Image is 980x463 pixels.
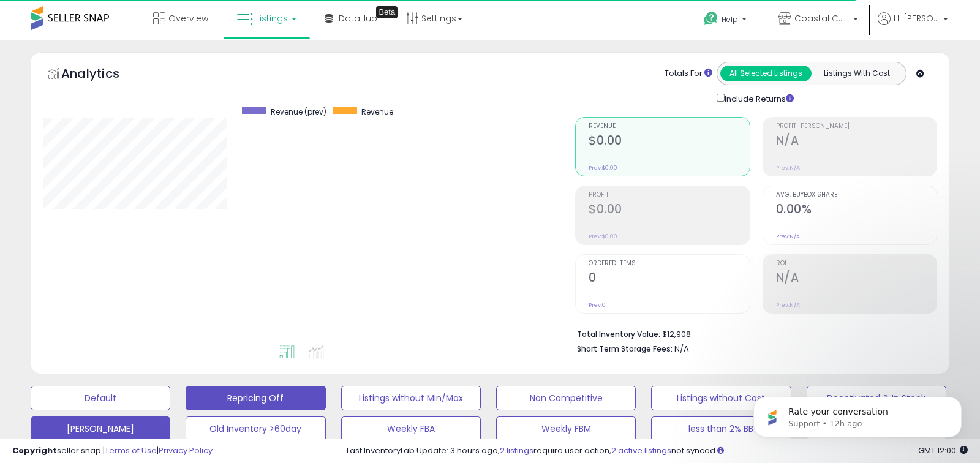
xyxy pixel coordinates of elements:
small: Prev: $0.00 [589,164,617,171]
span: Profit [589,192,749,198]
small: Prev: 0 [589,301,606,309]
span: Listings [256,12,288,24]
strong: Copyright [12,445,57,456]
span: ROI [776,260,937,267]
a: 2 active listings [611,445,671,456]
h2: N/A [776,134,937,150]
button: Old Inventory >60day [186,416,325,441]
span: Revenue [589,123,749,130]
small: Prev: N/A [776,164,800,171]
h2: N/A [776,271,937,287]
span: Help [722,14,738,24]
button: Default [31,386,170,410]
h2: 0.00% [776,202,937,219]
span: DataHub [339,12,377,24]
span: Avg. Buybox Share [776,192,937,198]
a: Terms of Use [105,445,157,456]
button: Listings without Min/Max [341,386,481,410]
a: Help [694,2,759,40]
i: Get Help [703,11,718,26]
div: Totals For [665,68,712,80]
span: N/A [674,343,689,355]
span: Overview [168,12,208,24]
h2: $0.00 [589,202,749,219]
a: Privacy Policy [159,445,213,456]
span: Hi [PERSON_NAME] [894,12,940,24]
b: Short Term Storage Fees: [577,344,673,354]
div: Include Returns [707,91,809,105]
div: Tooltip anchor [376,6,398,18]
small: Prev: N/A [776,233,800,240]
span: Revenue [361,107,393,117]
button: [PERSON_NAME] [31,416,170,441]
button: All Selected Listings [720,66,812,81]
h2: $0.00 [589,134,749,150]
h5: Analytics [61,65,143,85]
button: Weekly FBA [341,416,481,441]
button: Non Competitive [496,386,636,410]
button: less than 2% BB [651,416,791,441]
button: Listings without Cost [651,386,791,410]
h2: 0 [589,271,749,287]
span: Revenue (prev) [271,107,326,117]
button: Weekly FBM [496,416,636,441]
span: Profit [PERSON_NAME] [776,123,937,130]
div: Last InventoryLab Update: 3 hours ago, require user action, not synced. [347,445,968,457]
li: $12,908 [577,326,928,341]
span: Coastal Co Goods [794,12,850,24]
small: Prev: $0.00 [589,233,617,240]
iframe: Intercom notifications message [735,371,980,457]
span: Ordered Items [589,260,749,267]
b: Total Inventory Value: [577,329,660,339]
a: 2 listings [500,445,533,456]
button: Listings With Cost [811,66,902,81]
small: Prev: N/A [776,301,800,309]
a: Hi [PERSON_NAME] [878,12,948,40]
button: Repricing Off [186,386,325,410]
div: seller snap | | [12,445,213,457]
